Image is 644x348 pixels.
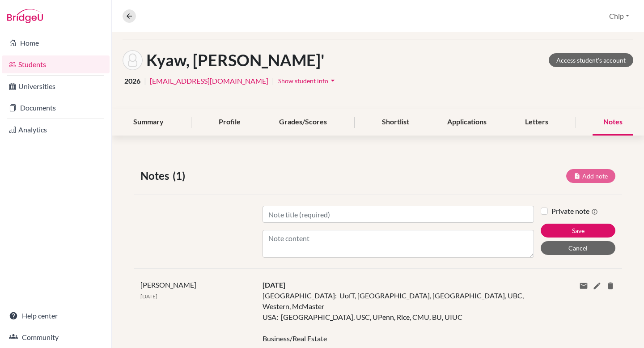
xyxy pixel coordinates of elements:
a: Documents [2,99,110,117]
span: | [272,76,274,86]
i: arrow_drop_down [328,76,337,85]
button: Chip [605,8,633,25]
span: [DATE] [263,280,285,289]
div: Letters [514,109,559,136]
label: Private note [551,206,598,216]
a: Home [2,34,110,52]
input: Note title (required) [263,206,534,223]
img: Bridge-U [7,9,43,23]
span: Notes [140,168,173,184]
a: Help center [2,307,110,325]
span: 2026 [124,76,140,86]
a: Students [2,55,110,73]
a: Community [2,328,110,346]
a: Access student's account [549,53,633,67]
a: Universities [2,77,110,95]
span: | [144,76,146,86]
span: [DATE] [140,293,157,300]
button: Save [541,224,615,238]
span: Show student info [278,77,328,85]
span: [PERSON_NAME] [140,280,196,289]
h1: Kyaw, [PERSON_NAME]' [146,51,325,70]
button: Add note [566,169,615,183]
img: Ye Yint Ye' Ye' Kyaw's avatar [123,50,143,70]
div: Shortlist [371,109,420,136]
div: Profile [208,109,251,136]
div: Applications [436,109,497,136]
button: Show student infoarrow_drop_down [278,74,338,88]
a: [EMAIL_ADDRESS][DOMAIN_NAME] [150,76,268,86]
div: Summary [123,109,174,136]
div: Grades/Scores [268,109,338,136]
span: (1) [173,168,189,184]
a: Analytics [2,121,110,139]
div: Notes [593,109,633,136]
button: Cancel [541,241,615,255]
